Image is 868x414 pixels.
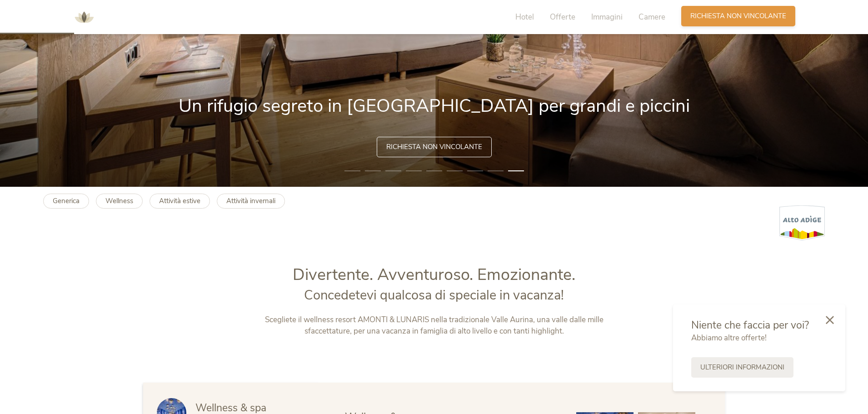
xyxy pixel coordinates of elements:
p: Scegliete il wellness resort AMONTI & LUNARIS nella tradizionale Valle Aurina, una valle dalle mi... [244,314,624,337]
img: Alto Adige [779,205,825,241]
b: Attività estive [159,196,200,205]
span: Richiesta non vincolante [386,142,482,152]
b: Attività invernali [226,196,275,205]
span: Camere [639,12,665,22]
span: Abbiamo altre offerte! [691,333,767,343]
a: Wellness [96,194,143,209]
span: Ulteriori informazioni [700,363,784,372]
span: Offerte [550,12,575,22]
a: Attività estive [150,194,210,209]
img: AMONTI & LUNARIS Wellnessresort [70,4,98,31]
a: Attività invernali [217,194,285,209]
span: Concedetevi qualcosa di speciale in vacanza! [304,286,564,304]
span: Divertente. Avventuroso. Emozionante. [293,264,575,286]
b: Wellness [105,196,133,205]
a: Generica [43,194,89,209]
b: Generica [53,196,80,205]
span: Hotel [515,12,534,22]
span: Immagini [591,12,623,22]
a: AMONTI & LUNARIS Wellnessresort [70,14,98,20]
span: Richiesta non vincolante [690,11,786,21]
a: Ulteriori informazioni [691,357,793,378]
span: Niente che faccia per voi? [691,318,809,332]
